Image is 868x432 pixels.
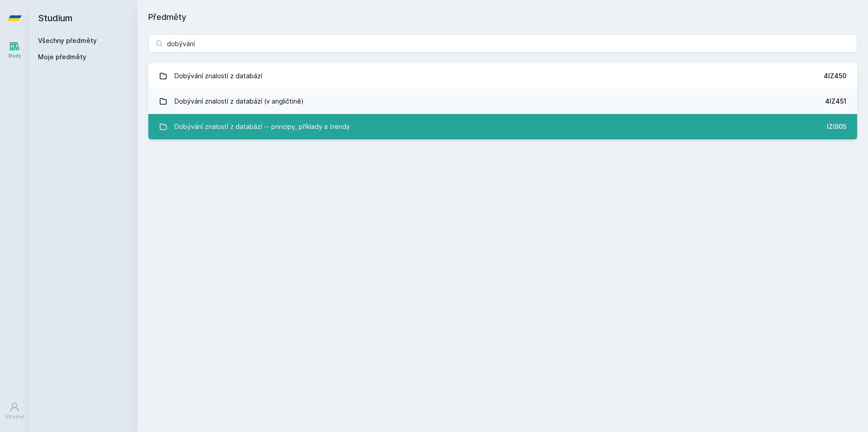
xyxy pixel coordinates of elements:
[2,36,27,64] a: Study
[2,397,27,425] a: Uživatel
[5,413,24,420] div: Uživatel
[148,11,857,24] h1: Předměty
[175,92,304,110] div: Dobývání znalostí z databází (v angličtině)
[38,37,97,44] a: Všechny předměty
[38,52,86,62] span: Moje předměty
[824,71,846,81] div: 4IZ450
[175,118,350,136] div: Dobývání znalostí z databází -- principy, příklady a trendy
[148,89,857,114] a: Dobývání znalostí z databází (v angličtině) 4IZ451
[148,63,857,89] a: Dobývání znalostí z databází 4IZ450
[825,97,846,106] div: 4IZ451
[175,67,262,85] div: Dobývání znalostí z databází
[8,52,21,59] div: Study
[148,114,857,139] a: Dobývání znalostí z databází -- principy, příklady a trendy IZI905
[827,122,846,131] div: IZI905
[148,34,857,52] input: Název nebo ident předmětu…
